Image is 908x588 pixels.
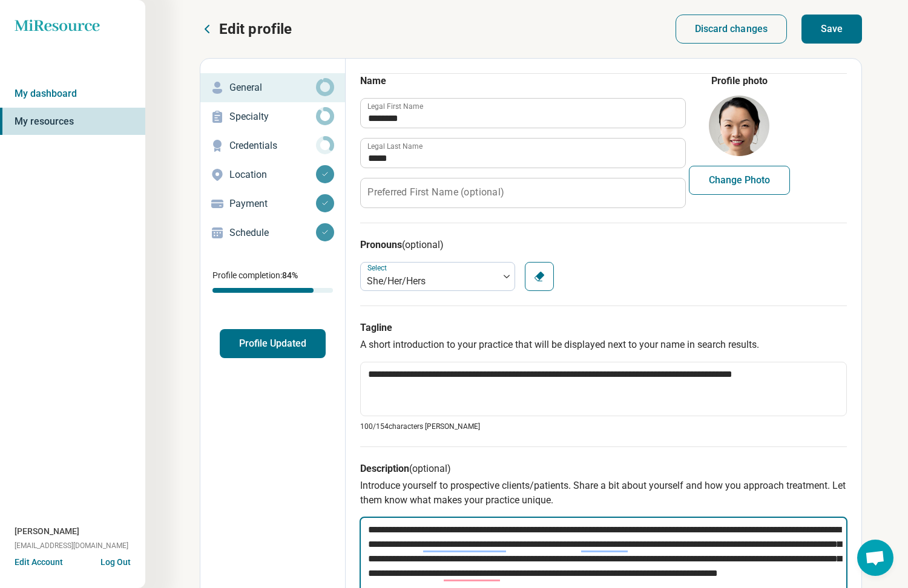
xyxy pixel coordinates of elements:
label: Select [367,264,389,272]
p: Introduce yourself to prospective clients/patients. Share a bit about yourself and how you approa... [360,479,847,508]
button: Profile Updated [220,329,326,358]
button: Save [801,15,862,44]
button: Log Out [100,556,131,566]
a: Open chat [857,540,893,576]
span: (optional) [409,463,451,474]
legend: Profile photo [711,74,768,88]
a: Location [200,160,345,189]
label: Preferred First Name (optional) [367,188,504,197]
span: 84 % [282,270,298,280]
p: General [229,80,316,95]
span: (optional) [402,239,444,250]
button: Change Photo [689,166,790,195]
a: Credentials [200,131,345,160]
img: avatar image [709,96,769,156]
button: Discard changes [676,15,788,44]
p: Payment [229,197,316,211]
p: Specialty [229,109,316,124]
div: Profile completion [212,288,333,293]
p: A short introduction to your practice that will be displayed next to your name in search results. [360,338,847,352]
a: Specialty [200,102,345,131]
h3: Pronouns [360,238,847,252]
label: Legal First Name [367,103,423,110]
div: She/Her/Hers [367,274,493,289]
a: Payment [200,189,345,218]
h3: Tagline [360,321,847,335]
p: Location [229,168,316,182]
span: [EMAIL_ADDRESS][DOMAIN_NAME] [15,540,128,551]
a: Schedule [200,218,345,247]
span: [PERSON_NAME] [15,525,79,538]
div: Profile completion: [200,262,345,300]
button: Edit profile [200,19,292,39]
button: Edit Account [15,556,63,569]
label: Legal Last Name [367,143,423,150]
h3: Name [360,74,685,88]
a: General [200,73,345,102]
p: 100/ 154 characters [PERSON_NAME] [360,421,847,432]
h3: Description [360,462,847,476]
p: Edit profile [219,19,292,39]
p: Schedule [229,226,316,240]
p: Credentials [229,139,316,153]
